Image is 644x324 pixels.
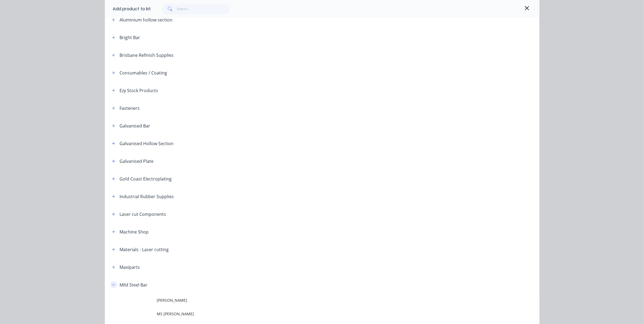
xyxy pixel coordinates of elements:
[120,34,140,41] div: Bright Bar
[120,193,174,200] div: Industrial Rubber Supplies
[157,311,463,317] span: MS [PERSON_NAME]
[120,282,148,288] div: Mild Steel Bar
[120,264,140,270] div: Maxiparts
[120,246,169,253] div: Materials - Laser cutting
[120,87,158,94] div: Ezy Stock Products
[177,4,230,14] input: Search...
[120,70,167,76] div: Consumables / Coating
[113,6,151,12] div: Add product to kit
[120,17,173,23] div: Aluminium hollow section
[120,158,154,164] div: Galvanised Plate
[120,211,166,217] div: Laser cut Components
[120,123,150,129] div: Galvanised Bar
[120,105,140,111] div: Fasteners
[157,297,463,303] span: [PERSON_NAME]
[120,52,174,58] div: Brisbane Refinish Supplies
[120,140,174,147] div: Galvanised Hollow Section
[120,176,172,182] div: Gold Coast Electroplating
[120,229,149,235] div: Machine Shop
